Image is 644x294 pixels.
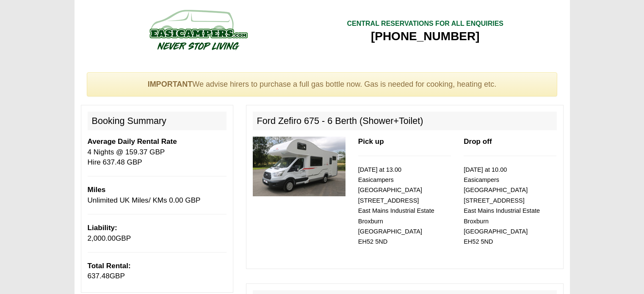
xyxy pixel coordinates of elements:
[347,29,503,44] div: [PHONE_NUMBER]
[88,224,117,232] b: Liability:
[88,262,131,270] b: Total Rental:
[88,137,177,146] b: Average Daily Rental Rate
[88,223,227,244] p: GBP
[148,80,193,88] strong: IMPORTANT
[464,137,492,146] b: Drop off
[88,137,227,168] p: 4 Nights @ 159.37 GBP Hire 637.48 GBP
[88,185,227,206] p: Unlimited UK Miles/ KMs 0.00 GBP
[464,166,540,245] small: [DATE] at 10.00 Easicampers [GEOGRAPHIC_DATA] [STREET_ADDRESS] East Mains Industrial Estate Broxb...
[87,72,558,97] div: We advise hirers to purchase a full gas bottle now. Gas is needed for cooking, heating etc.
[358,137,384,146] b: Pick up
[88,261,227,282] p: GBP
[88,272,110,280] span: 637.48
[88,112,227,130] h2: Booking Summary
[358,166,434,245] small: [DATE] at 13.00 Easicampers [GEOGRAPHIC_DATA] [STREET_ADDRESS] East Mains Industrial Estate Broxb...
[253,112,557,130] h2: Ford Zefiro 675 - 6 Berth (Shower+Toilet)
[88,234,116,242] span: 2,000.00
[347,19,503,29] div: CENTRAL RESERVATIONS FOR ALL ENQUIRIES
[118,6,279,53] img: campers-checkout-logo.png
[253,137,345,196] img: 330.jpg
[88,186,106,194] b: Miles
